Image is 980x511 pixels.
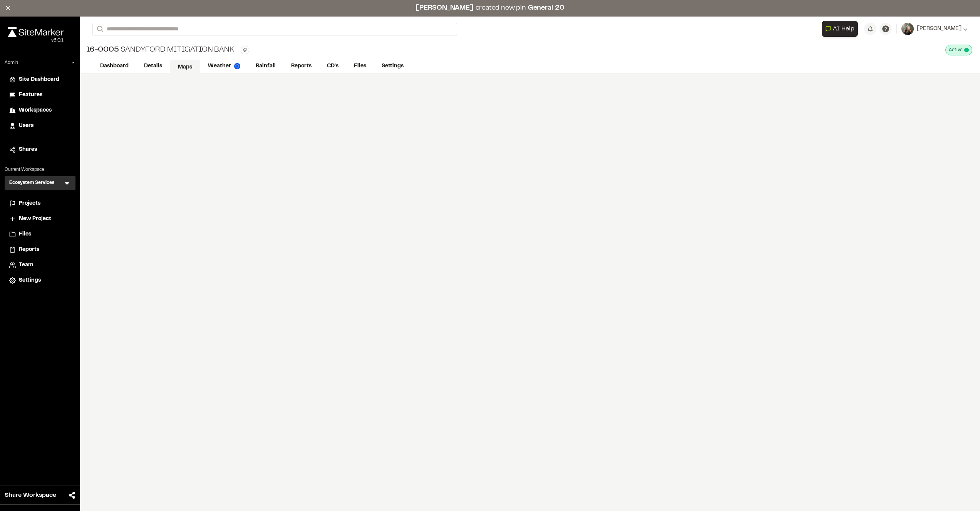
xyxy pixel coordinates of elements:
span: [PERSON_NAME] [917,25,962,33]
p: Admin [5,59,18,66]
span: Site Dashboard [19,75,59,84]
a: Weather [200,59,248,73]
button: Edit Tags [241,46,249,54]
div: Sandyford Mitigation Bank [86,44,235,56]
a: Files [9,230,71,239]
span: This project is active and counting against your active project count. [964,48,969,52]
a: Features [9,91,71,99]
button: [PERSON_NAME] [901,23,968,35]
a: Projects [9,199,71,208]
button: Search [92,23,106,35]
span: Users [19,122,34,130]
img: precipai.png [234,63,240,69]
span: AI Help [833,24,854,33]
span: Features [19,91,42,99]
a: Workspaces [9,106,71,115]
a: New Project [9,215,71,223]
h3: Ecosystem Services [9,179,54,187]
a: Users [9,122,71,130]
a: Shares [9,145,71,154]
a: Team [9,261,71,269]
a: Rainfall [248,59,283,73]
div: This project is active and counting against your active project count. [945,45,972,55]
span: New Project [19,215,51,223]
span: Active [949,47,963,53]
span: Projects [19,199,40,208]
a: Reports [283,59,319,73]
a: Site Dashboard [9,75,71,84]
img: User [901,23,914,35]
span: Settings [19,276,41,285]
span: Shares [19,145,37,154]
p: Current Workspace [5,166,75,173]
span: Reports [19,245,39,254]
a: Details [136,59,170,73]
a: Reports [9,245,71,254]
a: Settings [374,59,411,73]
button: Open AI Assistant [822,21,858,37]
span: 16-0005 [86,44,119,56]
a: Settings [9,276,71,285]
a: Maps [170,60,200,74]
a: Dashboard [92,59,136,73]
span: Team [19,261,33,269]
div: Open AI Assistant [822,21,861,37]
a: Files [346,59,374,73]
span: Files [19,230,31,239]
a: CD's [319,59,346,73]
img: rebrand.png [8,27,64,37]
div: Oh geez...please don't... [8,37,64,44]
span: Share Workspace [5,491,56,500]
span: Workspaces [19,106,52,115]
